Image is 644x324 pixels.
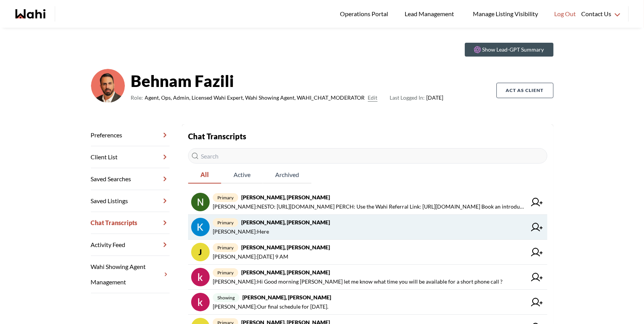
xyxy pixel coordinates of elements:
[471,9,540,19] span: Manage Listing Visibility
[188,190,547,215] a: primary[PERSON_NAME], [PERSON_NAME][PERSON_NAME]:NESTO: [URL][DOMAIN_NAME] PERCH: Use the Wahi Re...
[191,218,210,236] img: chat avatar
[263,167,311,184] button: Archived
[91,234,170,256] a: Activity Feed
[340,9,391,19] span: Operations Portal
[241,269,330,276] strong: [PERSON_NAME], [PERSON_NAME]
[554,9,576,19] span: Log Out
[188,132,246,141] strong: Chat Transcripts
[496,83,553,98] button: Act as Client
[188,240,547,265] a: Jprimary[PERSON_NAME], [PERSON_NAME][PERSON_NAME]:[DATE] 9 AM
[241,219,330,225] strong: [PERSON_NAME], [PERSON_NAME]
[188,265,547,290] a: primary[PERSON_NAME], [PERSON_NAME][PERSON_NAME]:Hi Good morning [PERSON_NAME] let me know what t...
[221,167,263,184] button: Active
[390,94,425,101] span: Last Logged In:
[188,215,547,240] a: primary[PERSON_NAME], [PERSON_NAME][PERSON_NAME]:Here
[91,256,170,293] a: Wahi Showing Agent Management
[213,268,238,277] span: primary
[241,194,330,200] strong: [PERSON_NAME], [PERSON_NAME]
[191,268,210,286] img: chat avatar
[188,148,547,164] input: Search
[91,212,170,234] a: Chat Transcripts
[145,93,365,102] span: Agent, Ops, Admin, Licensed Wahi Expert, Wahi Showing Agent, WAHI_CHAT_MODERATOR
[191,243,210,261] div: J
[213,302,328,311] span: [PERSON_NAME] : Our final schedule for [DATE].
[191,293,210,311] img: chat avatar
[188,290,547,315] a: showing[PERSON_NAME], [PERSON_NAME][PERSON_NAME]:Our final schedule for [DATE].
[213,202,526,211] span: [PERSON_NAME] : NESTO: [URL][DOMAIN_NAME] PERCH: Use the Wahi Referral Link: [URL][DOMAIN_NAME] B...
[241,244,330,251] strong: [PERSON_NAME], [PERSON_NAME]
[263,167,311,183] span: Archived
[188,167,221,183] span: All
[483,46,544,53] p: Show Lead-GPT Summary
[188,167,221,184] button: All
[405,9,457,19] span: Lead Management
[465,43,553,57] button: Show Lead-GPT Summary
[213,193,238,202] span: primary
[191,193,210,211] img: chat avatar
[213,252,288,261] span: [PERSON_NAME] : [DATE] 9 AM
[91,124,170,146] a: Preferences
[15,9,45,18] a: Wahi homepage
[213,277,503,286] span: [PERSON_NAME] : Hi Good morning [PERSON_NAME] let me know what time you will be available for a s...
[213,218,238,227] span: primary
[221,167,263,183] span: Active
[390,93,444,102] span: [DATE]
[91,190,170,212] a: Saved Listings
[91,69,125,103] img: cf9ae410c976398e.png
[131,93,143,102] span: Role:
[213,293,239,302] span: showing
[213,243,238,252] span: primary
[131,69,444,92] strong: Behnam Fazili
[368,93,378,102] button: Edit
[91,146,170,168] a: Client List
[91,168,170,190] a: Saved Searches
[213,227,269,236] span: [PERSON_NAME] : Here
[242,294,331,301] strong: [PERSON_NAME], [PERSON_NAME]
